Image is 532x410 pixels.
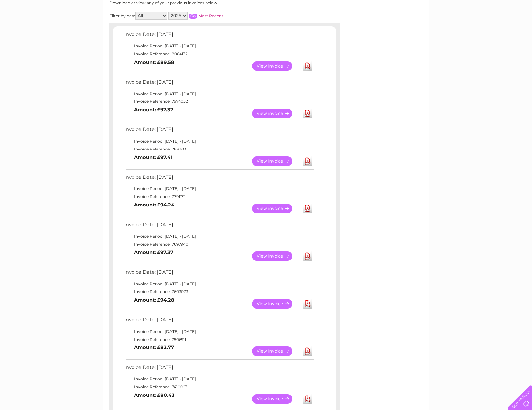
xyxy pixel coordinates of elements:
td: Invoice Period: [DATE] - [DATE] [123,137,315,145]
td: Invoice Period: [DATE] - [DATE] [123,42,315,50]
td: Invoice Reference: 7791172 [123,193,315,201]
td: Invoice Reference: 7974052 [123,97,315,105]
div: Clear Business is a trading name of Verastar Limited (registered in [GEOGRAPHIC_DATA] No. 3667643... [111,4,422,32]
b: Amount: £97.37 [134,249,173,255]
a: Blog [475,28,484,33]
td: Invoice Date: [DATE] [123,220,315,232]
td: Invoice Date: [DATE] [123,125,315,137]
td: Invoice Reference: 7506911 [123,336,315,343]
a: Download [303,251,312,261]
a: Download [303,394,312,404]
td: Invoice Period: [DATE] - [DATE] [123,90,315,98]
div: Filter by date [109,12,282,20]
a: Contact [488,28,504,33]
td: Invoice Date: [DATE] [123,315,315,328]
b: Amount: £94.24 [134,202,174,208]
td: Invoice Reference: 7697940 [123,240,315,248]
td: Invoice Reference: 8064132 [123,50,315,58]
td: Invoice Date: [DATE] [123,173,315,185]
b: Amount: £80.43 [134,392,175,398]
a: View [252,109,300,118]
a: Download [303,109,312,118]
td: Invoice Reference: 7410063 [123,383,315,391]
img: logo.png [19,17,52,37]
a: View [252,251,300,261]
td: Invoice Date: [DATE] [123,363,315,375]
a: View [252,394,300,404]
a: Download [303,299,312,309]
a: Water [416,28,429,33]
a: View [252,61,300,71]
a: View [252,299,300,309]
a: View [252,346,300,356]
b: Amount: £82.77 [134,344,174,350]
td: Invoice Period: [DATE] - [DATE] [123,280,315,288]
td: Invoice Period: [DATE] - [DATE] [123,185,315,193]
td: Invoice Reference: 7883031 [123,145,315,153]
a: Download [303,204,312,213]
a: Download [303,346,312,356]
b: Amount: £89.58 [134,59,174,65]
td: Invoice Date: [DATE] [123,78,315,90]
a: Download [303,61,312,71]
b: Amount: £97.37 [134,107,173,113]
td: Invoice Period: [DATE] - [DATE] [123,375,315,383]
a: Log out [510,28,526,33]
td: Invoice Period: [DATE] - [DATE] [123,232,315,240]
td: Invoice Date: [DATE] [123,268,315,280]
a: View [252,156,300,166]
b: Amount: £97.41 [134,154,173,160]
a: Telecoms [451,28,471,33]
div: Download or view any of your previous invoices below. [109,1,282,5]
a: Energy [433,28,447,33]
td: Invoice Date: [DATE] [123,30,315,42]
a: 0333 014 3131 [408,3,453,12]
a: Most Recent [198,14,223,18]
td: Invoice Period: [DATE] - [DATE] [123,328,315,336]
a: Download [303,156,312,166]
a: View [252,204,300,213]
td: Invoice Reference: 7603073 [123,288,315,296]
b: Amount: £94.28 [134,297,174,303]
